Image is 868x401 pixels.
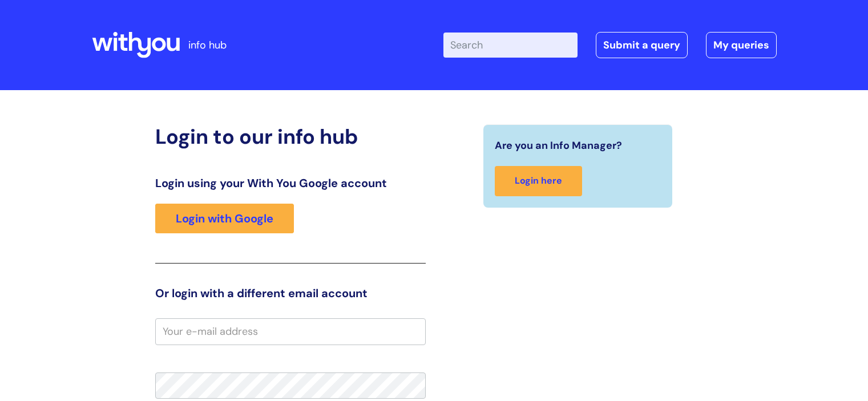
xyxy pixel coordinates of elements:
[443,33,578,58] input: Search
[495,166,582,196] a: Login here
[155,176,426,190] h3: Login using your With You Google account
[188,36,227,54] p: info hub
[155,204,294,233] a: Login with Google
[495,136,622,155] span: Are you an Info Manager?
[596,32,688,58] a: Submit a query
[706,32,777,58] a: My queries
[155,286,426,300] h3: Or login with a different email account
[155,124,426,149] h2: Login to our info hub
[155,318,426,345] input: Your e-mail address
